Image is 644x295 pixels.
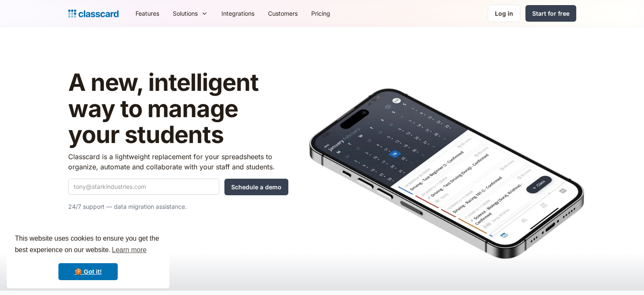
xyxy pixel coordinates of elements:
div: Log in [495,9,513,18]
input: tony@starkindustries.com [68,179,219,195]
a: Features [129,4,166,23]
div: Solutions [173,9,198,18]
form: Quick Demo Form [68,179,288,195]
a: Start for free [525,5,576,22]
span: This website uses cookies to ensure you get the best experience on our website. [15,233,161,256]
div: Solutions [166,4,215,23]
a: Customers [261,4,304,23]
input: Schedule a demo [224,179,288,195]
a: Pricing [304,4,337,23]
p: Classcard is a lightweight replacement for your spreadsheets to organize, automate and collaborat... [68,152,288,172]
a: dismiss cookie message [58,263,118,280]
a: Integrations [215,4,261,23]
a: learn more about cookies [111,244,148,256]
a: Log in [488,5,520,22]
a: Logo [68,8,119,20]
p: 24/7 support — data migration assistance. [68,202,288,212]
div: cookieconsent [7,225,169,288]
h1: A new, intelligent way to manage your students [68,70,288,148]
div: Start for free [532,9,569,18]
